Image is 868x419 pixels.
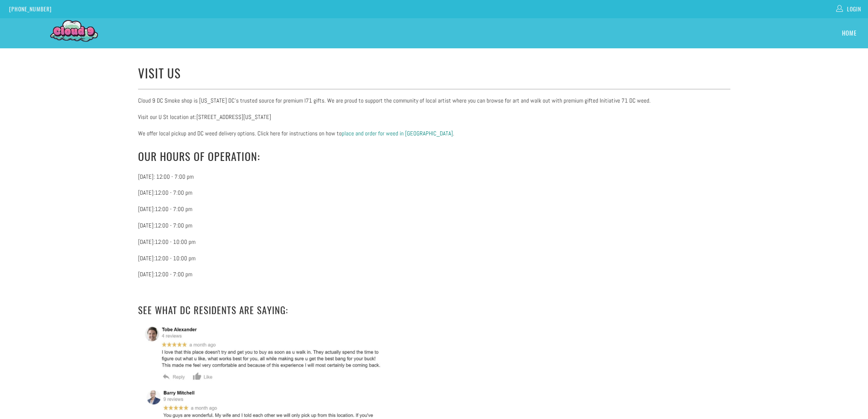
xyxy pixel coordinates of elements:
span: [STREET_ADDRESS][US_STATE] [196,113,271,121]
span: See What DC Residents Are Saying: [138,303,288,317]
p: Visit our U St location at: [138,113,730,122]
span: 12:00 - 7:00 pm [155,189,192,197]
h1: Visit Us [138,62,730,83]
p: We offer local pickup and DC weed delivery options. Click here for instructions on how to . [138,129,730,139]
h2: Our hours of operation: [138,148,730,164]
p: [DATE]: [138,254,730,264]
p: [DATE]: [138,205,730,214]
span: 12:00 - 10:00 pm [155,238,195,246]
span: 12:00 - 7:00 pm [155,205,192,213]
p: [DATE]: 12:00 - 7:00 pm [138,172,730,182]
p: [DATE]: [138,238,730,247]
p: [DATE]: [138,270,730,279]
p: [DATE]: [138,188,730,198]
span: 12:00 - 7:00 pm [155,222,192,229]
a: Home [842,23,857,44]
p: Cloud 9 DC Smoke shop is [US_STATE] DC's trusted source for premium I71 gifts. We are proud to su... [138,96,730,106]
a: place and order for weed in [GEOGRAPHIC_DATA] [342,129,453,137]
img: Cloud 9 [50,19,98,46]
span: 12:00 - 7:00 pm [155,270,192,278]
span: 12:00 - 10:00 pm [155,254,195,262]
p: [DATE]: [138,221,730,231]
